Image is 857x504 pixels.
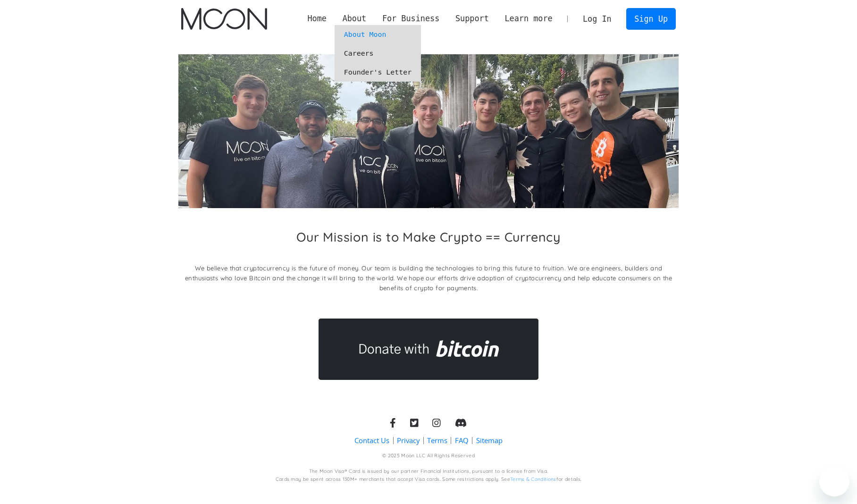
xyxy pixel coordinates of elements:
a: Log In [575,8,619,29]
a: Contact Us [354,436,389,445]
div: For Business [374,13,447,25]
div: Learn more [504,13,552,25]
a: Sign Up [626,8,675,29]
a: Privacy [397,436,420,445]
a: Home [300,13,335,25]
iframe: Button to launch messaging window [819,466,849,496]
div: The Moon Visa® Card is issued by our partner Financial Institutions, pursuant to a license from V... [309,468,548,475]
p: We believe that cryptocurrency is the future of money. Our team is building the technologies to b... [178,263,679,293]
div: Support [455,13,489,25]
a: Terms [427,436,447,445]
h2: Our Mission is to Make Crypto == Currency [296,229,561,244]
a: About Moon [335,25,421,44]
div: Learn more [497,13,561,25]
div: For Business [382,13,439,25]
a: Founder's Letter [335,63,421,82]
a: home [181,8,267,30]
div: © 2025 Moon LLC All Rights Reserved [382,453,475,460]
div: Support [447,13,496,25]
div: About [343,13,367,25]
a: Careers [335,44,421,63]
img: Moon Logo [181,8,267,30]
a: FAQ [455,436,469,445]
div: About [335,13,374,25]
a: Sitemap [476,436,503,445]
div: Cards may be spent across 130M+ merchants that accept Visa cards. Some restrictions apply. See fo... [276,476,582,483]
nav: About [335,25,421,82]
a: Terms & Conditions [510,476,556,482]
